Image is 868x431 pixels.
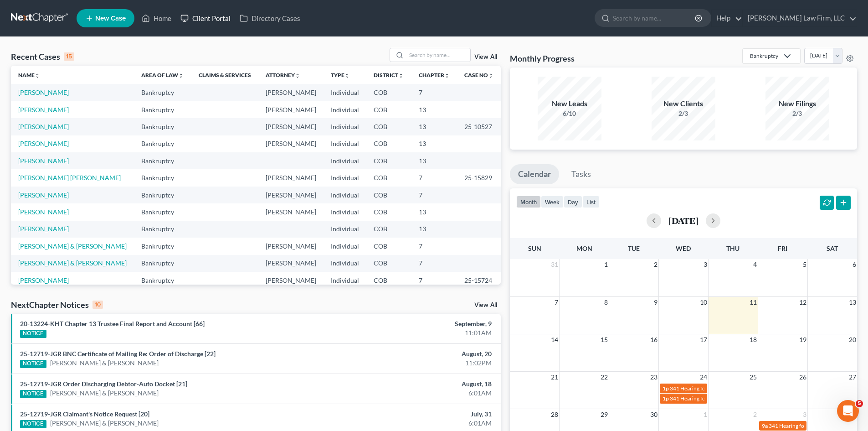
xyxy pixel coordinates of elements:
[366,255,411,272] td: COB
[266,72,300,78] a: Attorneyunfold_more
[324,272,366,289] td: Individual
[340,419,492,428] div: 6:01AM
[178,73,184,78] i: unfold_more
[538,99,601,109] div: New Leads
[411,169,457,186] td: 7
[11,299,103,310] div: NextChapter Notices
[258,255,324,272] td: [PERSON_NAME]
[134,101,191,118] td: Bankruptcy
[92,301,103,309] div: 10
[649,409,658,420] span: 30
[340,389,492,398] div: 6:01AM
[603,297,609,308] span: 8
[769,422,850,429] span: 341 Hearing for [PERSON_NAME]
[762,422,768,429] span: 9a
[798,334,807,345] span: 19
[366,203,411,220] td: COB
[411,255,457,272] td: 7
[191,66,258,84] th: Claims & Services
[510,164,559,184] a: Calendar
[324,255,366,272] td: Individual
[464,72,493,78] a: Case Nounfold_more
[324,238,366,254] td: Individual
[366,101,411,118] td: COB
[750,52,778,60] div: Bankruptcy
[18,225,69,233] a: [PERSON_NAME]
[765,99,829,109] div: New Filings
[258,187,324,203] td: [PERSON_NAME]
[444,73,450,78] i: unfold_more
[798,297,807,308] span: 12
[134,152,191,169] td: Bankruptcy
[18,72,40,78] a: Nameunfold_more
[848,297,857,308] span: 13
[582,196,600,208] button: list
[411,221,457,238] td: 13
[411,101,457,118] td: 13
[340,328,492,338] div: 11:01AM
[653,297,658,308] span: 9
[703,259,708,270] span: 3
[18,259,127,267] a: [PERSON_NAME] & [PERSON_NAME]
[474,302,497,308] a: View All
[411,203,457,220] td: 13
[510,53,575,64] h3: Monthly Progress
[18,88,69,96] a: [PERSON_NAME]
[258,238,324,254] td: [PERSON_NAME]
[366,187,411,203] td: COB
[137,10,176,26] a: Home
[699,372,708,383] span: 24
[613,10,696,26] input: Search by name...
[141,72,184,78] a: Area of Lawunfold_more
[50,419,159,428] a: [PERSON_NAME] & [PERSON_NAME]
[18,157,69,165] a: [PERSON_NAME]
[749,334,758,345] span: 18
[652,109,715,118] div: 2/3
[134,221,191,238] td: Bankruptcy
[134,272,191,289] td: Bankruptcy
[603,259,609,270] span: 1
[324,101,366,118] td: Individual
[366,238,411,254] td: COB
[324,152,366,169] td: Individual
[663,385,669,392] span: 1p
[366,135,411,152] td: COB
[18,123,69,130] a: [PERSON_NAME]
[331,72,350,78] a: Typeunfold_more
[411,187,457,203] td: 7
[134,118,191,135] td: Bankruptcy
[411,135,457,152] td: 13
[856,400,863,407] span: 5
[406,48,470,62] input: Search by name...
[258,272,324,289] td: [PERSON_NAME]
[324,187,366,203] td: Individual
[676,244,691,252] span: Wed
[528,244,541,252] span: Sun
[749,297,758,308] span: 11
[778,244,787,252] span: Fri
[563,164,599,184] a: Tasks
[411,152,457,169] td: 13
[340,379,492,389] div: August, 18
[752,259,758,270] span: 4
[802,259,807,270] span: 5
[18,106,69,114] a: [PERSON_NAME]
[20,390,46,398] div: NOTICE
[18,242,127,250] a: [PERSON_NAME] & [PERSON_NAME]
[258,118,324,135] td: [PERSON_NAME]
[340,358,492,368] div: 11:02PM
[653,259,658,270] span: 2
[134,169,191,186] td: Bankruptcy
[366,272,411,289] td: COB
[258,135,324,152] td: [PERSON_NAME]
[35,73,40,78] i: unfold_more
[134,135,191,152] td: Bankruptcy
[668,216,699,225] h2: [DATE]
[398,73,404,78] i: unfold_more
[134,255,191,272] td: Bankruptcy
[324,84,366,101] td: Individual
[95,15,126,22] span: New Case
[550,372,559,383] span: 21
[64,52,74,61] div: 15
[649,334,658,345] span: 16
